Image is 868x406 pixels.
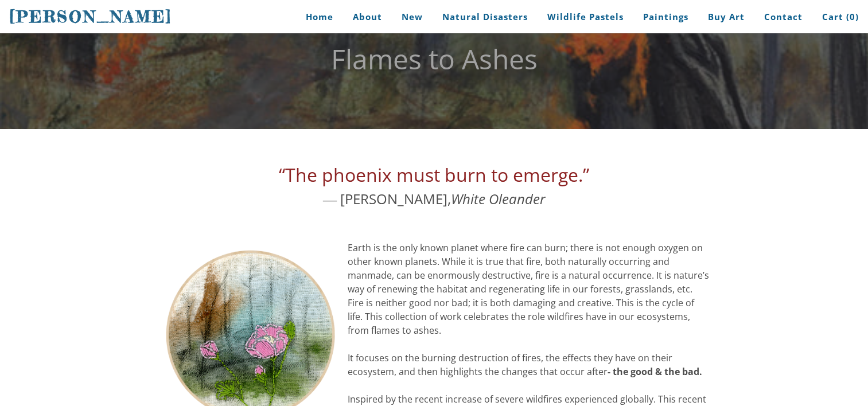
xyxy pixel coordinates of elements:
a: [PERSON_NAME] [9,6,172,28]
font: Flames to Ashes [331,40,538,77]
a: Paintings [635,4,697,30]
a: Buy Art [699,4,753,30]
a: About [344,4,391,30]
a: Cart (0) [813,4,859,30]
a: Wildlife Pastels [539,4,632,30]
font: White Oleander [451,189,545,208]
span: 0 [850,11,855,22]
a: New [393,4,431,30]
a: Home [289,4,342,30]
strong: - the good & the bad. [608,365,702,378]
font: “The phoenix must burn to emerge.” [279,162,589,187]
span: [PERSON_NAME] [9,7,172,26]
a: Natural Disasters [434,4,536,30]
font: ― [PERSON_NAME], [279,167,589,208]
a: Contact [756,4,811,30]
